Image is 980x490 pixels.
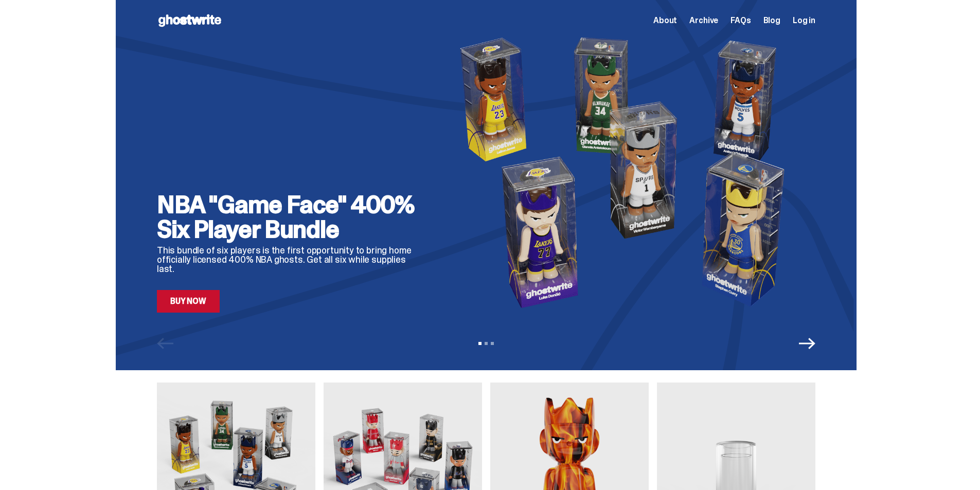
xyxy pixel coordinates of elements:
[730,16,751,25] a: FAQs
[793,16,815,25] a: Log in
[799,335,815,352] button: Next
[689,16,718,25] a: Archive
[157,192,424,242] h2: NBA "Game Face" 400% Six Player Bundle
[441,32,815,313] img: NBA "Game Face" 400% Six Player Bundle
[763,16,780,25] a: Blog
[653,16,677,25] a: About
[491,342,494,345] button: View slide 3
[157,246,424,274] p: This bundle of six players is the first opportunity to bring home officially licensed 400% NBA gh...
[478,342,482,345] button: View slide 1
[485,342,488,345] button: View slide 2
[157,290,220,313] a: Buy Now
